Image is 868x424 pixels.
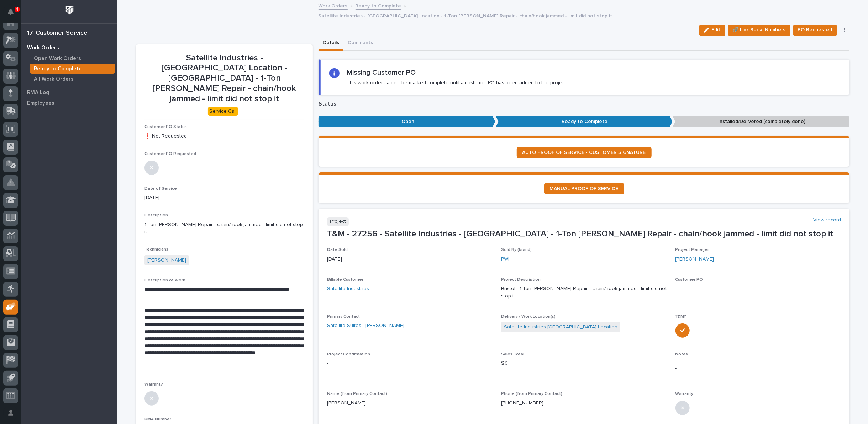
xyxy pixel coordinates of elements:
p: This work order cannot be marked complete until a customer PO has been added to the project. [347,80,567,86]
p: - [675,365,841,372]
a: Ready to Complete [27,64,117,74]
p: [DATE] [327,256,493,263]
a: Ready to Complete [356,1,401,10]
a: All Work Orders [27,74,117,84]
p: $ 0 [501,360,667,367]
button: PO Requested [793,25,837,36]
span: AUTO PROOF OF SERVICE - CUSTOMER SIGNATURE [522,150,646,155]
a: [PERSON_NAME] [147,257,186,264]
p: [PERSON_NAME] [327,399,493,407]
h2: Missing Customer PO [347,68,416,77]
p: Status [319,101,849,107]
p: - [675,285,841,292]
button: 🔗 Link Serial Numbers [728,25,790,36]
p: - [327,360,493,367]
p: ❗ Not Requested [144,133,304,140]
p: Bristol - 1-Ton [PERSON_NAME] Repair - chain/hook jammed - limit did not stop it [501,285,667,300]
button: Comments [343,36,377,51]
p: Open Work Orders [34,55,81,62]
span: Description of Work [144,278,185,283]
span: Description [144,213,168,218]
button: Notifications [3,4,18,19]
span: Warranty [144,382,163,387]
a: Work Orders [319,1,348,10]
p: 1-Ton [PERSON_NAME] Repair - chain/hook jammed - limit did not stop it [144,221,304,236]
span: Billable Customer [327,278,363,282]
span: Sold By (brand) [501,248,532,252]
span: Customer PO Status [144,125,187,129]
p: Ready to Complete [34,66,82,72]
p: Open [319,116,495,128]
a: Satellite Industries [327,285,369,292]
span: 🔗 Link Serial Numbers [733,26,786,34]
span: Notes [675,352,688,356]
p: RMA Log [27,90,49,96]
a: Employees [21,98,117,108]
a: Work Orders [21,42,117,53]
span: Date of Service [144,187,177,191]
p: Employees [27,100,54,107]
p: Satellite Industries - [GEOGRAPHIC_DATA] Location - [GEOGRAPHIC_DATA] - 1-Ton [PERSON_NAME] Repai... [144,53,304,104]
span: Sales Total [501,352,524,356]
span: Technicians [144,247,168,252]
span: Customer PO Requested [144,152,196,156]
button: Edit [699,25,725,36]
span: Project Confirmation [327,352,370,356]
a: [PERSON_NAME] [675,256,714,263]
div: 17. Customer Service [27,29,88,37]
a: View record [813,217,841,223]
img: Workspace Logo [63,4,76,17]
span: Edit [712,27,721,33]
span: PO Requested [798,26,832,34]
p: [PHONE_NUMBER] [501,399,543,407]
span: Warranty [675,392,694,396]
p: All Work Orders [34,76,74,82]
a: MANUAL PROOF OF SERVICE [544,183,624,194]
button: Details [319,36,343,51]
p: Ready to Complete [496,116,673,128]
a: RMA Log [21,87,117,98]
p: Installed/Delivered (completely done) [673,116,849,128]
span: Name (from Primary Contact) [327,392,387,396]
div: Service Call [208,107,238,116]
a: PWI [501,256,509,263]
p: Work Orders [27,45,59,51]
span: MANUAL PROOF OF SERVICE [550,186,619,191]
span: Date Sold [327,248,348,252]
span: RMA Number [144,417,171,422]
span: Project Description [501,278,541,282]
span: T&M? [675,315,686,319]
p: [DATE] [144,194,304,202]
span: Customer PO [675,278,703,282]
a: AUTO PROOF OF SERVICE - CUSTOMER SIGNATURE [517,147,652,158]
span: Project Manager [675,248,709,252]
p: T&M - 27256 - Satellite Industries - [GEOGRAPHIC_DATA] - 1-Ton [PERSON_NAME] Repair - chain/hook ... [327,229,841,239]
p: 4 [16,7,18,12]
span: Delivery / Work Location(s) [501,315,556,319]
a: Satellite Industries [GEOGRAPHIC_DATA] Location [504,323,617,331]
a: Satellite Suites - [PERSON_NAME] [327,322,404,329]
span: Primary Contact [327,315,360,319]
span: Phone (from Primary Contact) [501,392,562,396]
p: Project [327,217,349,226]
a: Open Work Orders [27,53,117,63]
div: Notifications4 [9,9,18,20]
p: Satellite Industries - [GEOGRAPHIC_DATA] Location - 1-Ton [PERSON_NAME] Repair - chain/hook jamme... [319,11,612,19]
